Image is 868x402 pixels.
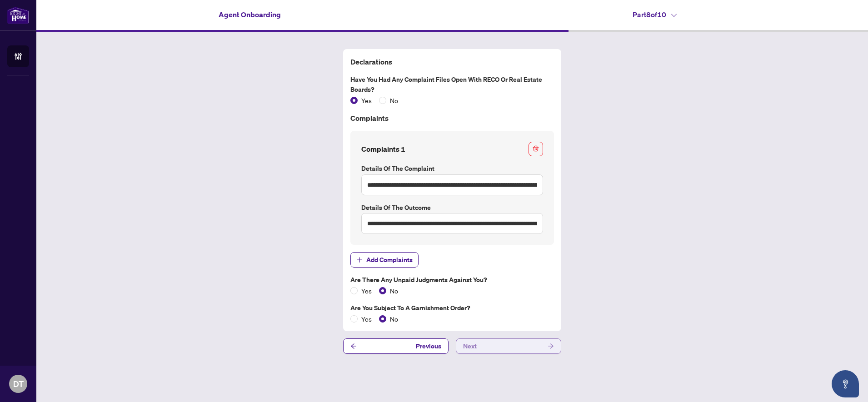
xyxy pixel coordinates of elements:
[350,252,419,268] button: Add Complaints
[361,144,405,154] h4: Complaints 1
[350,343,357,349] span: arrow-left
[548,343,554,349] span: arrow-right
[361,164,543,174] label: Details of the Complaint
[350,74,554,94] label: Have you had any complaint files open with RECO or Real Estate Boards?
[350,275,554,285] label: Are there any unpaid judgments against you?
[456,338,561,354] button: Next
[832,370,859,397] button: Open asap
[463,339,477,353] span: Next
[633,9,677,20] h4: Part 8 of 10
[356,257,363,263] span: plus
[13,377,24,390] span: DT
[366,253,413,267] span: Add Complaints
[358,314,375,324] span: Yes
[343,338,449,354] button: Previous
[350,303,554,313] label: Are you subject to a Garnishment Order?
[350,56,554,67] h4: Declarations
[350,113,554,124] h4: Complaints
[358,95,375,105] span: Yes
[386,286,402,296] span: No
[361,203,543,213] label: Details of the Outcome
[416,339,441,353] span: Previous
[219,9,281,20] h4: Agent Onboarding
[7,7,29,24] img: logo
[386,314,402,324] span: No
[358,286,375,296] span: Yes
[386,95,402,105] span: No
